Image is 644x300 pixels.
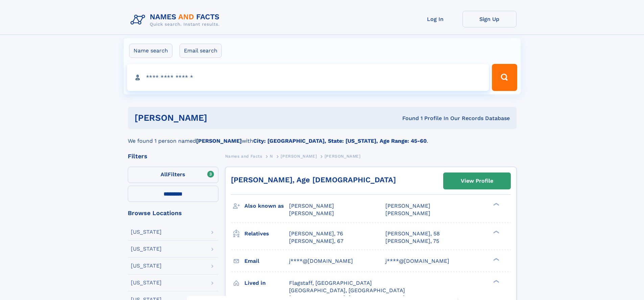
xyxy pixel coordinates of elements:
[385,230,440,237] a: [PERSON_NAME], 58
[244,255,289,267] h3: Email
[444,173,510,189] a: View Profile
[131,246,162,252] div: [US_STATE]
[289,280,372,286] span: Flagstaff, [GEOGRAPHIC_DATA]
[289,287,405,294] span: [GEOGRAPHIC_DATA], [GEOGRAPHIC_DATA]
[127,64,489,91] input: search input
[128,210,218,216] div: Browse Locations
[225,152,262,160] a: Names and Facts
[385,210,430,216] span: [PERSON_NAME]
[492,202,500,207] div: ❯
[289,210,334,216] span: [PERSON_NAME]
[270,154,273,159] span: N
[492,64,517,91] button: Search Button
[408,11,462,27] a: Log In
[492,257,500,261] div: ❯
[462,11,517,27] a: Sign Up
[161,171,168,178] span: All
[281,152,317,160] a: [PERSON_NAME]
[253,138,427,144] b: City: [GEOGRAPHIC_DATA], State: [US_STATE], Age Range: 45-60
[492,279,500,283] div: ❯
[131,263,162,269] div: [US_STATE]
[385,203,430,209] span: [PERSON_NAME]
[131,229,162,235] div: [US_STATE]
[461,173,493,189] div: View Profile
[231,176,396,184] a: [PERSON_NAME], Age [DEMOGRAPHIC_DATA]
[129,44,172,58] label: Name search
[135,114,305,122] h1: [PERSON_NAME]
[325,154,361,159] span: [PERSON_NAME]
[196,138,242,144] b: [PERSON_NAME]
[131,280,162,285] div: [US_STATE]
[305,115,510,122] div: Found 1 Profile In Our Records Database
[128,153,218,159] div: Filters
[244,277,289,289] h3: Lived in
[128,11,225,29] img: Logo Names and Facts
[180,44,222,58] label: Email search
[128,167,218,183] label: Filters
[128,129,517,145] div: We found 1 person named with .
[244,200,289,212] h3: Also known as
[385,237,439,245] a: [PERSON_NAME], 75
[289,237,343,245] a: [PERSON_NAME], 67
[289,230,343,237] a: [PERSON_NAME], 76
[244,228,289,239] h3: Relatives
[270,152,273,160] a: N
[289,203,334,209] span: [PERSON_NAME]
[492,230,500,234] div: ❯
[281,154,317,159] span: [PERSON_NAME]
